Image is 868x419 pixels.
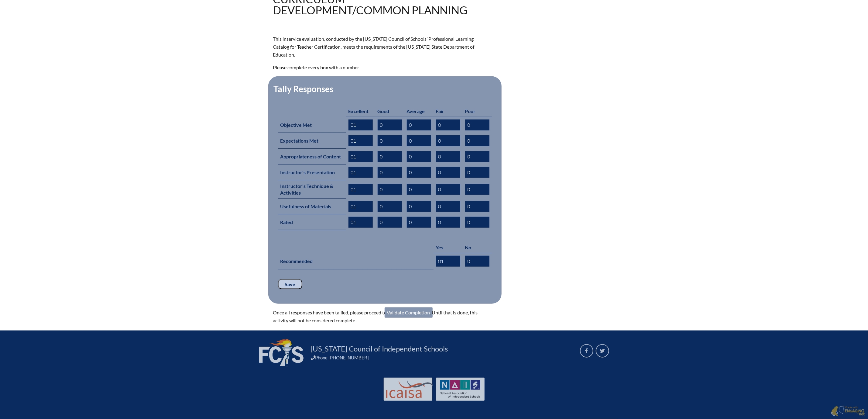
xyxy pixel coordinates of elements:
p: Please complete every box with a number. [273,64,487,71]
th: Expectations Met [278,133,346,149]
th: Instructor's Technique & Activities [278,180,346,199]
legend: Tally Responses [273,84,334,94]
th: Good [375,106,404,117]
img: FCIS_logo_white [259,339,304,366]
p: Made with [845,406,865,417]
th: Yes [434,242,463,253]
th: Instructor's Presentation [278,164,346,180]
input: Save [278,279,302,289]
th: Average [404,106,434,117]
img: Engaging - Bring it online [845,409,865,416]
th: Rated [278,214,346,230]
a: [US_STATE] Council of Independent Schools [308,344,451,354]
th: Recommended [278,253,434,269]
img: Int'l Council Advancing Independent School Accreditation logo [386,380,433,398]
th: Excellent [346,106,375,117]
th: No [463,242,492,253]
img: Engaging - Bring it online [831,406,839,417]
p: Once all responses have been tallied, please proceed to . Until that is done, this activity will ... [273,309,487,324]
a: Validate Completion [385,307,433,318]
div: Phone [PHONE_NUMBER] [311,355,573,360]
th: Poor [463,106,492,117]
th: Appropriateness of Content [278,149,346,164]
p: This inservice evaluation, conducted by the [US_STATE] Council of Schools’ Professional Learning ... [273,35,487,59]
th: Objective Met [278,117,346,133]
th: Fair [434,106,463,117]
th: Usefulness of Materials [278,199,346,214]
img: Engaging - Bring it online [839,406,846,414]
a: Made with [829,404,867,418]
img: NAIS Logo [440,380,481,398]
